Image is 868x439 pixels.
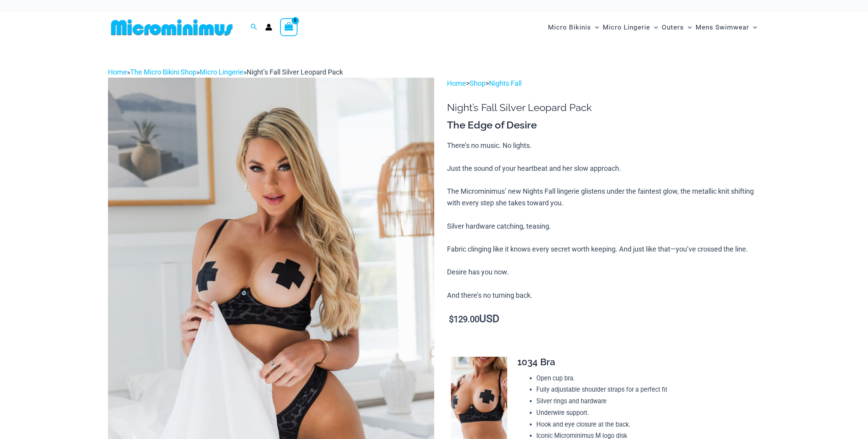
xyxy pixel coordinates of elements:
[694,16,759,39] a: Mens SwimwearMenu ToggleMenu Toggle
[447,313,760,325] p: USD
[536,373,754,384] li: Open cup bra.
[603,17,650,37] span: Micro Lingerie
[280,18,298,36] a: View Shopping Cart, empty
[650,17,658,37] span: Menu Toggle
[108,68,343,76] span: » » »
[684,17,692,37] span: Menu Toggle
[470,79,485,87] a: Shop
[449,314,479,324] bdi: 129.00
[447,78,760,89] p: > >
[130,68,197,76] a: The Micro Bikini Shop
[536,419,754,430] li: Hook and eye closure at the back.
[536,407,754,419] li: Underwire support.
[108,68,127,76] a: Home
[660,16,694,39] a: OutersMenu ToggleMenu Toggle
[662,17,684,37] span: Outers
[601,16,660,39] a: Micro LingerieMenu ToggleMenu Toggle
[536,384,754,396] li: Fully adjustable shoulder straps for a perfect fit
[517,356,555,368] span: 1034 Bra
[545,14,760,40] nav: Site Navigation
[447,79,466,87] a: Home
[447,102,760,114] h1: Night’s Fall Silver Leopard Pack
[200,68,244,76] a: Micro Lingerie
[548,17,591,37] span: Micro Bikinis
[447,140,760,301] p: There’s no music. No lights. Just the sound of your heartbeat and her slow approach. The Micromin...
[696,17,749,37] span: Mens Swimwear
[447,119,760,132] h3: The Edge of Desire
[536,396,754,407] li: Silver rings and hardware
[265,24,272,31] a: Account icon link
[108,19,236,36] img: MM SHOP LOGO FLAT
[546,16,601,39] a: Micro BikinisMenu ToggleMenu Toggle
[489,79,522,87] a: Nights Fall
[749,17,757,37] span: Menu Toggle
[591,17,599,37] span: Menu Toggle
[247,68,343,76] span: Night’s Fall Silver Leopard Pack
[449,314,454,324] span: $
[250,23,257,32] a: Search icon link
